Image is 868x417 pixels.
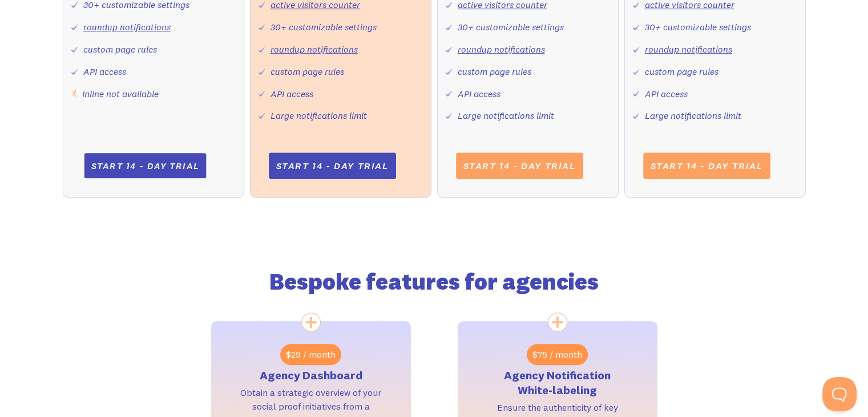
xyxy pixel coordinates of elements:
div: $29 / month [280,344,341,365]
div: custom page rules [645,63,718,80]
div: API access [271,86,313,102]
div: custom page rules [271,63,344,80]
div: Inline not available [82,86,159,102]
iframe: Toggle Customer Support [822,377,857,411]
div: API access [83,63,126,80]
a: Start 14 - day trial [84,153,206,178]
div: API access [645,86,688,102]
a: Start 14 - day trial [643,153,770,179]
div: 30+ customizable settings [645,19,751,35]
a: roundup notifications [83,21,171,33]
div: $75 / month [527,344,588,365]
div: custom page rules [458,63,531,80]
a: Start 14 - day trial [269,153,396,179]
a: roundup notifications [271,43,358,55]
div: 30+ customizable settings [458,19,564,35]
div: API access [458,86,500,102]
h3: Agency Dashboard [260,368,362,383]
div: Large notifications limit [271,107,367,124]
a: Start 14 - day trial [456,153,583,179]
div: custom page rules [83,41,157,58]
a: roundup notifications [458,43,545,55]
h3: Agency Notification White-labeling [486,368,629,398]
div: 30+ customizable settings [271,19,377,35]
div: Large notifications limit [645,107,741,124]
h2: Bespoke features for agencies [211,272,657,292]
a: roundup notifications [645,43,732,55]
div: Large notifications limit [458,107,554,124]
